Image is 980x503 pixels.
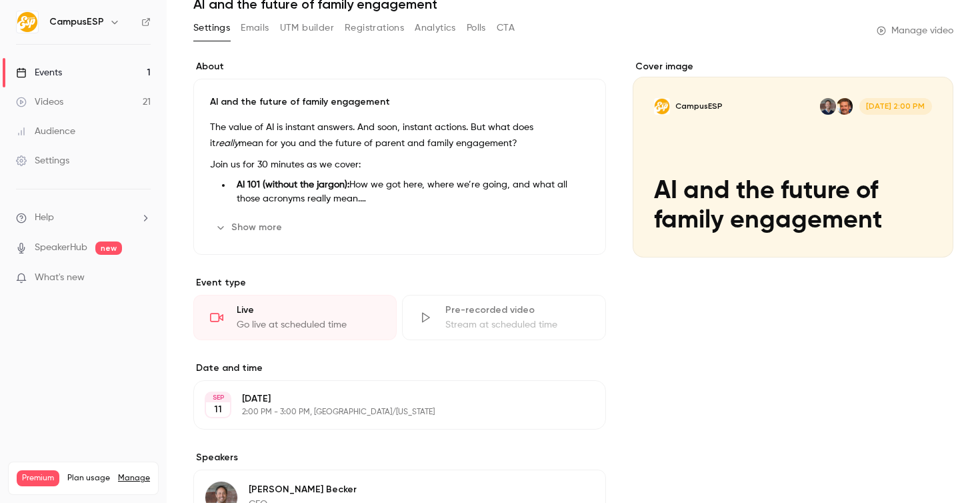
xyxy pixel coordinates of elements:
button: CTA [497,17,515,39]
h6: CampusESP [49,15,104,29]
p: 11 [214,403,222,416]
span: Premium [17,470,59,486]
span: Help [35,211,54,225]
button: Emails [241,17,269,39]
div: Events [16,66,62,79]
section: Cover image [633,60,953,258]
button: UTM builder [280,17,334,39]
img: CampusESP [17,11,38,33]
p: AI and the future of family engagement [210,95,589,109]
label: Speakers [193,451,606,464]
p: [DATE] [242,392,535,406]
label: About [193,60,606,73]
div: Pre-recorded video [445,304,589,317]
a: Manage [118,473,150,484]
p: [PERSON_NAME] Becker [249,483,357,496]
button: Analytics [415,17,456,39]
div: Videos [16,95,63,109]
a: SpeakerHub [35,241,87,255]
div: LiveGo live at scheduled time [193,295,397,340]
button: Registrations [345,17,404,39]
li: How we got here, where we’re going, and what all those acronyms really mean. [231,178,589,206]
li: help-dropdown-opener [16,211,151,225]
p: Event type [193,276,606,290]
em: really [215,139,239,148]
div: Go live at scheduled time [237,318,380,332]
span: Plan usage [67,473,110,484]
div: Stream at scheduled time [445,318,589,332]
button: Show more [210,217,290,238]
p: 2:00 PM - 3:00 PM, [GEOGRAPHIC_DATA]/[US_STATE] [242,407,535,418]
div: SEP [206,393,230,402]
div: Settings [16,154,69,167]
div: Pre-recorded videoStream at scheduled time [402,295,605,340]
button: Settings [193,17,230,39]
span: new [95,241,122,255]
div: Live [237,304,380,317]
div: Audience [16,125,75,138]
p: Join us for 30 minutes as we cover: [210,157,589,173]
label: Date and time [193,362,606,375]
button: Polls [467,17,486,39]
label: Cover image [633,60,953,73]
a: Manage video [877,24,953,37]
p: The value of AI is instant answers. And soon, instant actions. But what does it mean for you and ... [210,119,589,151]
strong: AI 101 (without the jargon): [237,180,349,189]
span: What's new [35,271,85,285]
